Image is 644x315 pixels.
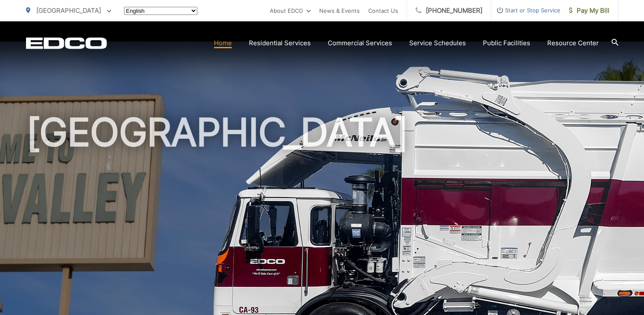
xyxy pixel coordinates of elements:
a: Resource Center [547,38,599,48]
a: Service Schedules [409,38,466,48]
select: Select a language [124,7,197,15]
span: [GEOGRAPHIC_DATA] [36,6,101,15]
span: Pay My Bill [569,6,609,16]
a: News & Events [319,6,360,16]
a: EDCD logo. Return to the homepage. [26,37,107,49]
a: Contact Us [368,6,398,16]
a: Residential Services [249,38,311,48]
a: About EDCO [270,6,311,16]
a: Home [214,38,232,48]
a: Commercial Services [328,38,392,48]
a: Public Facilities [483,38,530,48]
